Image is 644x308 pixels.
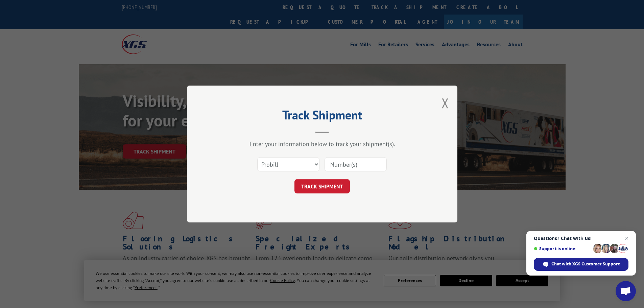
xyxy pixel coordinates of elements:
[534,258,628,271] div: Chat with XGS Customer Support
[221,140,424,148] div: Enter your information below to track your shipment(s).
[221,110,424,123] h2: Track Shipment
[534,236,628,241] span: Questions? Chat with us!
[616,281,636,301] div: Open chat
[294,179,350,193] button: TRACK SHIPMENT
[442,94,449,112] button: Close modal
[551,261,620,267] span: Chat with XGS Customer Support
[623,234,631,242] span: Close chat
[325,157,387,171] input: Number(s)
[534,246,591,251] span: Support is online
